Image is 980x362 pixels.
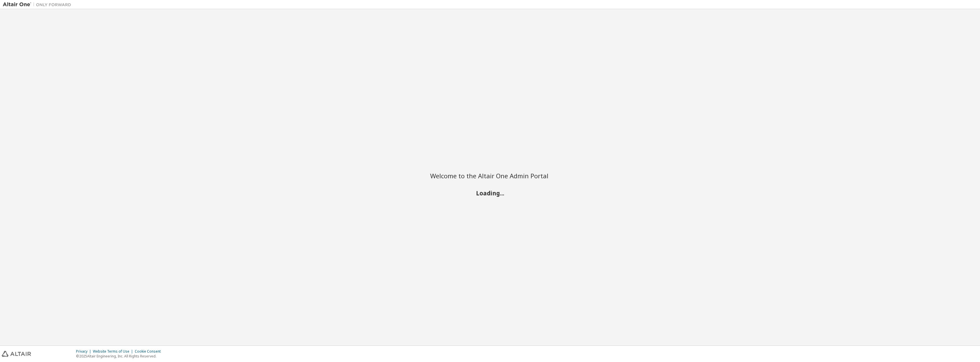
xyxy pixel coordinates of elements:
[2,351,31,357] img: altair_logo.svg
[76,349,93,354] div: Privacy
[93,349,135,354] div: Website Terms of Use
[430,189,550,197] h2: Loading...
[76,354,164,359] p: © 2025 Altair Engineering, Inc. All Rights Reserved.
[135,349,164,354] div: Cookie Consent
[430,172,550,180] h2: Welcome to the Altair One Admin Portal
[3,2,74,7] img: Altair One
